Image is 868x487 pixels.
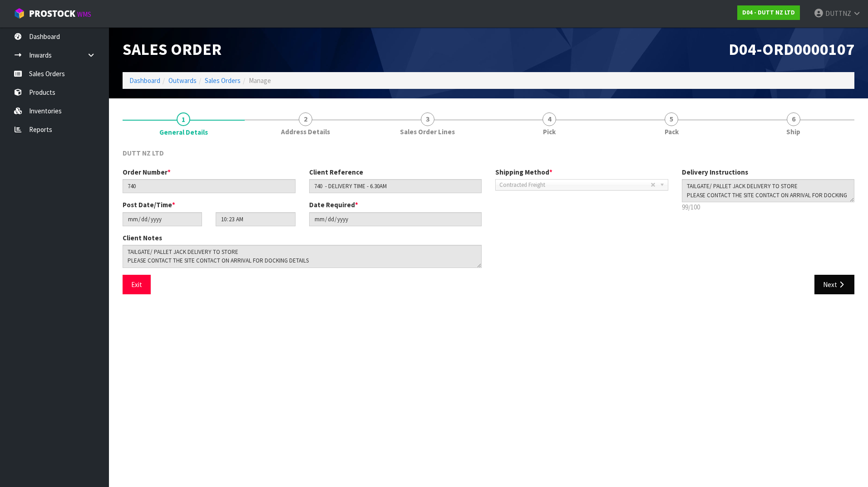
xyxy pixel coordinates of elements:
p: 99/100 [682,202,855,212]
span: ProStock [29,8,75,19]
span: 3 [421,112,434,126]
label: Delivery Instructions [682,167,748,177]
a: Outwards [168,76,197,85]
span: Contracted Freight [499,180,651,190]
span: General Details [159,127,208,137]
span: 5 [665,112,678,126]
a: Sales Orders [205,76,241,85]
label: Client Reference [309,167,363,177]
label: Client Notes [123,233,162,243]
span: Manage [249,76,271,85]
label: Shipping Method [495,167,552,177]
input: Client Reference [309,179,482,193]
small: WMS [77,10,91,19]
span: Sales Order Lines [400,127,455,136]
span: D04-ORD0000107 [729,39,854,59]
span: DUTT NZ LTD [123,149,164,157]
button: Exit [123,275,151,294]
label: Date Required [309,200,358,209]
input: Order Number [123,179,296,193]
span: Sales Order [123,39,222,59]
span: 6 [787,112,800,126]
a: Dashboard [129,76,160,85]
span: 4 [542,112,556,126]
button: Next [814,275,854,294]
label: Order Number [123,167,171,177]
span: Pack [665,127,679,136]
span: Address Details [281,127,330,136]
span: 2 [299,112,312,126]
span: Pick [543,127,556,136]
span: 1 [177,112,190,126]
span: Ship [786,127,800,136]
label: Post Date/Time [123,200,175,209]
strong: D04 - DUTT NZ LTD [742,9,795,16]
img: cube-alt.png [14,8,25,19]
span: DUTTNZ [825,9,851,18]
span: General Details [123,141,854,301]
